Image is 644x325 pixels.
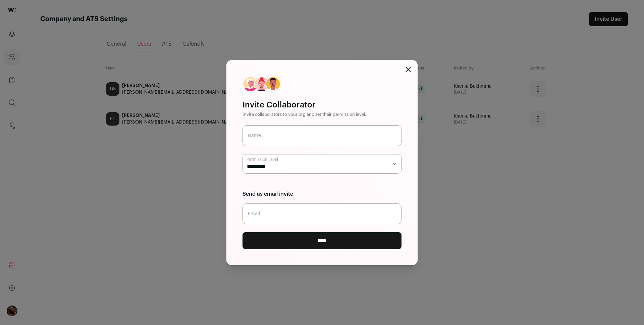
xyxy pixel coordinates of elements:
[243,190,401,198] div: Send as email invite
[243,203,401,224] input: Email
[243,125,401,146] input: Name
[243,112,401,117] div: Invite collaborators to your org and set their permission level.
[243,76,281,92] img: collaborators-005e74d49747c0a9143e429f6147821912a8bda09059ecdfa30ace70f5cb51b7.png
[406,67,411,72] button: Close modal
[243,100,401,110] h2: Invite Collaborator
